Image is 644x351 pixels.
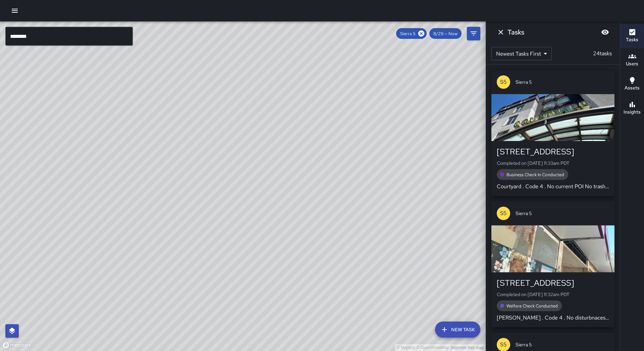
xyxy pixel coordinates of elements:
[516,79,609,85] span: Sierra 5
[497,160,609,166] p: Completed on [DATE] 11:33am PDT
[497,291,609,298] p: Completed on [DATE] 11:32am PDT
[396,28,427,39] div: Sierra 5
[497,314,609,322] p: [PERSON_NAME] . Code 4 . No disturbnaces to report . He is sleeping through all the vendor activity
[620,48,644,72] button: Users
[435,322,480,338] button: New Task
[497,278,609,288] div: [STREET_ADDRESS]
[598,25,612,39] button: Blur
[491,201,614,327] button: S5Sierra 5[STREET_ADDRESS]Completed on [DATE] 11:32am PDTWelfare Check Conducted[PERSON_NAME] . C...
[626,60,638,68] h6: Users
[497,183,609,191] p: Courtyard . Code 4 . No current POI No trash pick up needed . Valet is here at the front No distu...
[620,72,644,96] button: Assets
[516,341,609,348] span: Sierra 5
[494,25,507,39] button: Dismiss
[491,70,614,196] button: S5Sierra 5[STREET_ADDRESS]Completed on [DATE] 11:33am PDTBusiness Check In ConductedCourtyard . C...
[620,24,644,48] button: Tasks
[516,210,609,217] span: Sierra 5
[502,172,568,178] span: Business Check In Conducted
[500,209,507,217] p: S5
[497,146,609,157] div: [STREET_ADDRESS]
[429,31,462,37] span: 8/29 — Now
[625,84,640,92] h6: Assets
[507,27,524,38] h6: Tasks
[624,109,641,116] h6: Insights
[502,303,562,309] span: Welfare Check Conducted
[500,78,507,86] p: S5
[500,341,507,349] p: S5
[491,47,552,60] div: Newest Tasks First
[620,96,644,121] button: Insights
[626,36,638,44] h6: Tasks
[467,27,480,40] button: Filters
[590,50,614,58] p: 24 tasks
[396,31,420,37] span: Sierra 5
